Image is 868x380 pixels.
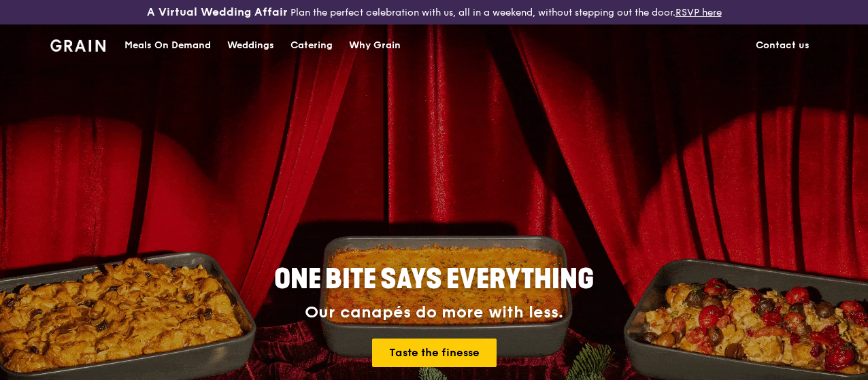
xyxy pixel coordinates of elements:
div: Weddings [227,25,274,66]
a: Taste the finesse [372,339,497,367]
a: Why Grain [341,25,409,66]
a: GrainGrain [50,24,105,65]
a: RSVP here [675,7,722,18]
span: ONE BITE SAYS EVERYTHING [274,263,594,296]
a: Weddings [219,25,282,66]
div: Our canapés do more with less. [189,303,679,322]
div: Meals On Demand [124,25,211,66]
h3: A Virtual Wedding Affair [147,5,288,19]
img: Grain [50,39,105,52]
a: Contact us [748,25,818,66]
a: Catering [282,25,341,66]
div: Why Grain [349,25,401,66]
div: Catering [290,25,333,66]
div: Plan the perfect celebration with us, all in a weekend, without stepping out the door. [145,5,724,19]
